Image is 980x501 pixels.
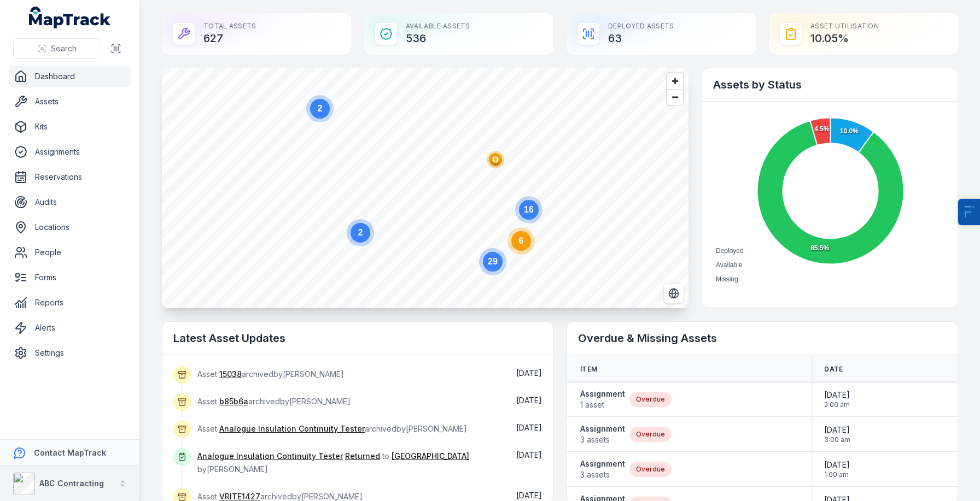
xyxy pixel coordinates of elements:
a: Locations [9,216,131,238]
a: Alerts [9,317,131,339]
span: [DATE] [516,423,542,432]
button: Search [13,38,101,59]
a: 15038 [219,369,242,380]
a: Analogue Insulation Continuity Tester [197,451,343,462]
span: [DATE] [516,396,542,405]
span: [DATE] [824,425,850,435]
span: [DATE] [516,368,542,378]
span: Asset archived by [PERSON_NAME] [197,492,363,501]
text: 16 [524,205,534,214]
text: 2 [358,228,363,237]
span: 3 assets [580,469,625,480]
span: Deployed [716,247,744,255]
a: Returned [345,451,380,462]
span: 1:00 am [824,470,850,479]
canvas: Map [162,68,689,308]
strong: Assignment [580,458,625,469]
div: Overdue [629,427,672,442]
time: 31/08/2024, 2:00:00 am [824,390,850,409]
span: Asset archived by [PERSON_NAME] [197,424,467,433]
button: Zoom out [667,89,683,105]
span: 1 asset [580,399,625,410]
time: 02/09/2025, 3:02:43 pm [516,423,542,432]
span: 3:00 am [824,435,850,444]
a: Forms [9,267,131,288]
span: 2:00 am [824,400,850,409]
a: People [9,241,131,263]
a: Assets [9,91,131,113]
text: 6 [519,236,524,245]
span: Search [51,43,77,54]
span: [DATE] [516,450,542,459]
time: 30/11/2024, 3:00:00 am [824,425,850,444]
span: Item [580,365,597,374]
a: [GEOGRAPHIC_DATA] [392,451,469,462]
span: Available [716,261,742,269]
time: 02/09/2025, 3:02:40 pm [516,450,542,459]
span: to by [PERSON_NAME] [197,451,469,474]
span: [DATE] [824,459,850,470]
div: Overdue [629,392,672,407]
span: [DATE] [516,491,542,500]
time: 31/01/2025, 1:00:00 am [824,459,850,479]
span: Asset archived by [PERSON_NAME] [197,369,344,379]
text: 2 [318,104,323,113]
strong: Contact MapTrack [34,448,106,457]
a: Audits [9,191,131,213]
span: [DATE] [824,390,850,400]
h2: Overdue & Missing Assets [578,331,947,346]
a: Assignment1 asset [580,388,625,410]
a: Analogue Insulation Continuity Tester [219,423,365,434]
h2: Latest Asset Updates [173,331,542,346]
a: MapTrack [29,7,111,28]
a: Assignment3 assets [580,458,625,480]
time: 02/09/2025, 3:03:34 pm [516,396,542,405]
div: Overdue [629,462,672,477]
a: Assignment3 assets [580,423,625,445]
a: Settings [9,342,131,364]
time: 02/09/2025, 3:02:31 pm [516,491,542,500]
h2: Assets by Status [713,77,947,92]
a: Kits [9,116,131,138]
span: Asset archived by [PERSON_NAME] [197,397,351,406]
button: Zoom in [667,73,683,89]
time: 02/09/2025, 3:03:47 pm [516,368,542,378]
a: Dashboard [9,66,131,87]
span: Date [824,365,843,374]
a: Assignments [9,141,131,163]
a: b85b6a [219,396,248,407]
span: Missing [716,275,738,283]
a: Reports [9,292,131,314]
span: 3 assets [580,434,625,445]
strong: Assignment [580,423,625,434]
strong: ABC Contracting [39,479,104,488]
a: Reservations [9,166,131,188]
button: Switch to Satellite View [663,283,684,304]
text: 29 [488,257,498,266]
strong: Assignment [580,388,625,399]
